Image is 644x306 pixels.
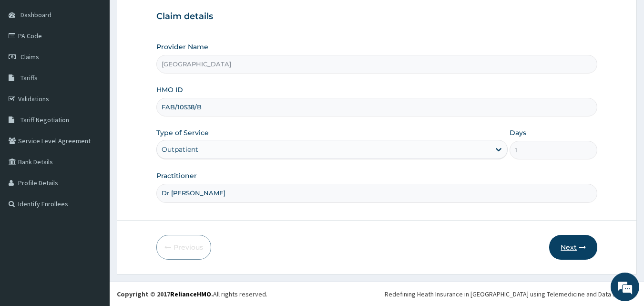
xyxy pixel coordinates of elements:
[156,128,209,137] label: Type of Service
[117,290,213,298] strong: Copyright © 2017 .
[20,116,69,124] span: Tariff Negotiation
[156,11,598,22] h3: Claim details
[156,171,197,180] label: Practitioner
[156,184,598,202] input: Enter Name
[385,289,637,299] div: Redefining Heath Insurance in [GEOGRAPHIC_DATA] using Telemedicine and Data Science!
[18,48,39,72] img: d_794563401_company_1708531726252_794563401
[170,290,211,298] a: RelianceHMO
[110,282,644,306] footer: All rights reserved.
[162,145,198,154] div: Outpatient
[549,235,597,260] button: Next
[156,98,598,116] input: Enter HMO ID
[5,204,182,238] textarea: Type your message and hit 'Enter'
[20,74,38,82] span: Tariffs
[510,128,526,137] label: Days
[156,5,179,28] div: Minimize live chat window
[55,92,132,189] span: We're online!
[156,42,208,52] label: Provider Name
[20,53,39,61] span: Claims
[156,85,183,95] label: HMO ID
[50,53,160,66] div: Chat with us now
[156,235,211,260] button: Previous
[20,11,51,19] span: Dashboard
